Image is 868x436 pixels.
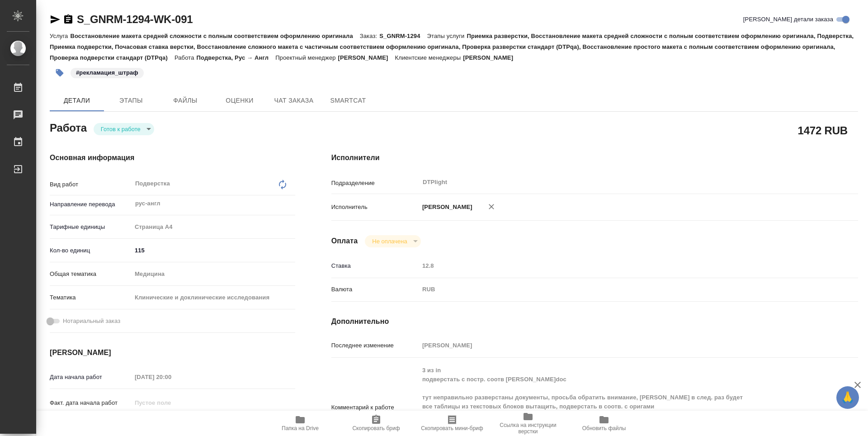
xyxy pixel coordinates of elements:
input: Пустое поле [419,259,814,272]
button: Скопировать ссылку [63,14,74,25]
h2: 1472 RUB [798,123,848,138]
p: Направление перевода [50,200,132,209]
span: Нотариальный заказ [63,317,120,326]
p: Подразделение [331,179,419,188]
button: Скопировать ссылку для ЯМессенджера [50,14,61,25]
span: Ссылка на инструкции верстки [495,422,561,435]
p: Заказ: [360,33,379,39]
p: Клиентские менеджеры [395,54,463,61]
span: рекламация_штраф [70,68,145,76]
button: Добавить тэг [50,63,70,83]
button: Не оплачена [369,237,410,245]
span: Файлы [164,95,207,106]
p: Проектный менеджер [275,54,338,61]
p: Вид работ [50,180,132,189]
div: Готов к работе [365,235,420,247]
p: [PERSON_NAME] [419,203,472,212]
div: RUB [419,282,814,297]
p: Тематика [50,293,132,302]
a: S_GNRM-1294-WK-091 [77,13,193,25]
p: #рекламация_штраф [76,68,138,77]
h4: Основная информация [50,152,295,163]
button: Готов к работе [98,125,143,133]
p: Кол-во единиц [50,246,132,255]
button: Обновить файлы [566,411,642,436]
p: Работа [175,54,197,61]
input: ✎ Введи что-нибудь [132,244,295,257]
button: Папка на Drive [262,411,338,436]
button: Удалить исполнителя [481,197,501,217]
span: 🙏 [840,388,855,407]
h4: Исполнители [331,152,858,163]
h4: [PERSON_NAME] [50,347,295,358]
h4: Оплата [331,236,358,246]
p: Исполнитель [331,203,419,212]
div: Страница А4 [132,219,295,235]
p: Ставка [331,261,419,270]
p: Последнее изменение [331,341,419,350]
button: Ссылка на инструкции верстки [490,411,566,436]
span: Оценки [218,95,261,106]
p: Приемка разверстки, Восстановление макета средней сложности с полным соответствием оформлению ори... [50,33,854,61]
p: Тарифные единицы [50,223,132,232]
input: Пустое поле [419,339,814,352]
span: SmartCat [326,95,370,106]
input: Пустое поле [132,370,211,384]
button: Скопировать мини-бриф [414,411,490,436]
p: S_GNRM-1294 [379,33,427,39]
span: Этапы [109,95,153,106]
h2: Работа [50,119,87,135]
span: Скопировать бриф [352,425,400,431]
button: Скопировать бриф [338,411,414,436]
p: Факт. дата начала работ [50,398,132,408]
input: Пустое поле [132,396,211,409]
p: Этапы услуги [427,33,467,39]
span: Детали [55,95,99,106]
p: Дата начала работ [50,373,132,382]
div: Клинические и доклинические исследования [132,290,295,305]
p: Комментарий к работе [331,403,419,412]
span: Папка на Drive [282,425,319,431]
span: [PERSON_NAME] детали заказа [743,15,833,24]
h4: Дополнительно [331,316,858,327]
p: Подверстка, Рус → Англ [197,54,276,61]
span: Чат заказа [272,95,316,106]
div: Медицина [132,266,295,282]
button: 🙏 [836,386,859,409]
p: [PERSON_NAME] [463,54,520,61]
p: Общая тематика [50,270,132,279]
p: [PERSON_NAME] [338,54,395,61]
p: Валюта [331,285,419,294]
span: Обновить файлы [582,425,626,431]
p: Восстановление макета средней сложности с полным соответствием оформлению оригинала [70,33,359,39]
span: Скопировать мини-бриф [421,425,483,431]
div: Готов к работе [94,123,154,135]
p: Услуга [50,33,70,39]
